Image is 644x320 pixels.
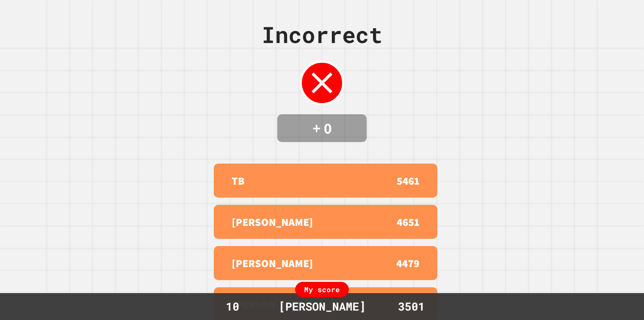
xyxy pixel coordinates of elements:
[270,298,375,315] div: [PERSON_NAME]
[232,173,245,189] p: TB
[232,214,313,230] p: [PERSON_NAME]
[286,119,358,138] h4: + 0
[232,255,313,271] p: [PERSON_NAME]
[397,214,419,230] p: 4651
[396,255,419,271] p: 4479
[295,282,349,297] div: My score
[397,173,419,189] p: 5461
[262,18,382,52] div: Incorrect
[378,298,445,315] div: 3501
[199,298,266,315] div: 10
